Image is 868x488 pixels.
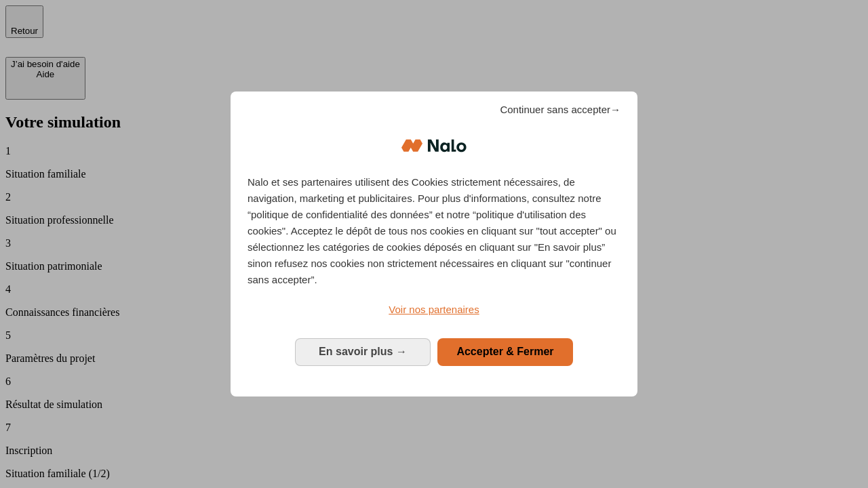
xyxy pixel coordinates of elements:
span: Accepter & Fermer [456,346,553,357]
span: Voir nos partenaires [389,304,479,315]
button: En savoir plus: Configurer vos consentements [295,338,431,365]
div: Bienvenue chez Nalo Gestion du consentement [231,91,637,396]
button: Accepter & Fermer: Accepter notre traitement des données et fermer [437,338,573,365]
a: Voir nos partenaires [248,302,620,318]
img: Logo [401,125,467,166]
span: En savoir plus → [319,346,407,357]
p: Nalo et ses partenaires utilisent des Cookies strictement nécessaires, de navigation, marketing e... [248,174,620,288]
span: Continuer sans accepter→ [500,102,620,118]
